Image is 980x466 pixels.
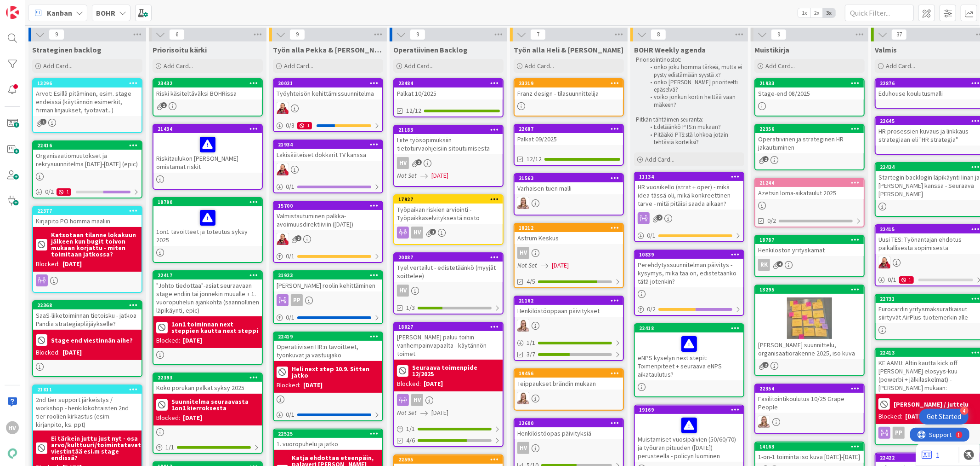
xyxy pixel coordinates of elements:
[514,296,624,361] a: 21162Henkilöstöoppaan päivityksetIH1/13/7
[153,280,262,316] div: "Johto tiedottaa"-asiat seuraavaan stage endiin tai jonnekin muualle + 1. vuoropuhelun ajankohta ...
[878,256,890,268] img: JS
[277,163,289,175] img: JS
[763,362,769,368] span: 2
[394,87,503,99] div: Palkat 10/2025
[36,259,60,269] div: Blocked:
[274,79,382,87] div: 20021
[755,393,864,413] div: Fasilitointikoulutus 10/25 Grape People
[755,125,864,133] div: 22356
[645,155,674,163] span: Add Card...
[899,276,914,284] div: 1
[393,194,504,245] a: 17927Työpaikan riskien arviointi - Työpaikkaselvityksestä nostoHV
[777,261,783,267] span: 4
[398,196,503,203] div: 17927
[634,323,744,397] a: 22418eNPS kyselyn next stepit: Toimenpiteet + seuraava eNPS aikataulutus?
[639,251,743,258] div: 10839
[32,206,142,293] a: 22377Kirjapito PO homma maaliinKatsotaan tilanne lokakuun jälkeen kun bugit toivon mukaan korjatt...
[284,62,313,70] span: Add Card...
[765,62,795,70] span: Add Card...
[406,303,415,313] span: 1/3
[274,280,382,291] div: [PERSON_NAME] roolin kehittäminen
[274,233,382,245] div: JS
[33,87,142,116] div: Arvot: Esillä pitäminen, esim. stage endeissä (käytännön esimerkit, firman linjaukset, työtavat...)
[635,173,743,181] div: 11134
[153,125,262,173] div: 21434Riskitaulukon [PERSON_NAME] omistamat riskit
[394,126,503,134] div: 21183
[755,236,864,256] div: 18787Henkilöstön yrityskamat
[394,157,503,169] div: HV
[515,87,623,99] div: Franz design - tilasuunnittelija
[394,227,503,239] div: HV
[759,180,864,186] div: 21244
[33,207,142,227] div: 22377Kirjapito PO homma maaliin
[514,78,624,116] a: 23219Franz design - tilasuunnittelija
[657,215,663,221] span: 2
[153,79,262,99] div: 23432Riski käsiteltäväksi BOHRissa
[161,102,167,108] span: 1
[274,181,382,192] div: 0/1
[635,181,743,210] div: HR vuosikello (strat + oper) - mikä idea tässä oli, mikä konkreettinen tarve - mitä pitäisi saada...
[33,141,142,150] div: 22416
[286,182,295,192] span: 0 / 1
[47,7,72,18] span: Kanban
[153,124,263,190] a: 21434Riskitaulukon [PERSON_NAME] omistamat riskit
[519,370,623,377] div: 19456
[183,336,202,345] div: [DATE]
[406,106,421,116] span: 12/12
[755,179,864,199] div: 21244Azetsin loma-aikataulut 2025
[416,159,422,165] span: 2
[394,79,503,87] div: 23484
[412,364,500,377] b: Seuraava toimenpide 12/2025
[96,8,115,17] b: BOHR
[33,215,142,227] div: Kirjapito PO homma maaliin
[639,325,743,332] div: 22418
[158,374,262,381] div: 22393
[515,224,623,244] div: 18212Astrum Keskus
[273,140,383,193] a: 21934Lakisääteiset dokkarit TV kanssaJS0/1
[158,199,262,205] div: 18790
[845,5,914,21] input: Quick Filter...
[37,302,142,309] div: 22368
[153,79,262,87] div: 23432
[647,231,656,240] span: 0 / 1
[763,156,769,162] span: 2
[19,1,42,12] span: Support
[515,247,623,259] div: HV
[755,285,864,359] div: 13295[PERSON_NAME] suunnittelu, organisaatiorakenne 2025, iso kuva
[303,380,323,390] div: [DATE]
[515,182,623,194] div: Varhaisen tuen malli
[398,127,503,133] div: 21183
[886,62,915,70] span: Add Card...
[164,62,193,70] span: Add Card...
[393,78,504,117] a: 23484Palkat 10/202512/12
[153,270,263,365] a: 22417"Johto tiedottaa"-asiat seuraavaan stage endiin tai jonnekin muualle + 1. vuoropuhelun ajank...
[397,171,417,180] i: Not Set
[755,259,864,271] div: RK
[297,122,312,129] div: 1
[755,133,864,153] div: Operatiivinen ja strateginen HR jakautuminen
[754,285,865,376] a: 13295[PERSON_NAME] suunnittelu, organisaatiorakenne 2025, iso kuva
[37,386,142,393] div: 21811
[33,394,142,431] div: 2nd tier support järkeistys / workshop - henkilökohtaisten 2nd tier roolien kirkastus (esim. kirj...
[515,133,623,145] div: Palkat 09/2025
[758,259,770,271] div: RK
[394,262,503,282] div: Tyel vertailut - edistetäänkö (myyjät soittelee)
[647,304,656,314] span: 0 / 2
[754,124,865,170] a: 22356Operatiivinen ja strateginen HR jakautuminen
[635,250,743,287] div: 10839Perehdytyssuunnitelman päivitys - kysymys, mikä tää on, edistetäänkö tätä jotenkin?
[755,339,864,359] div: [PERSON_NAME] suunnittelu, organisaatiorakenne 2025, iso kuva
[398,324,503,330] div: 18027
[515,378,623,390] div: Teippaukset brändin mukaan
[755,179,864,187] div: 21244
[394,195,503,204] div: 17927
[153,198,262,206] div: 18790
[393,125,504,187] a: 21183Liite työsopimuksiin tietoturvaohjeisiin sitoutumisestaHVNot Set[DATE]
[431,171,448,181] span: [DATE]
[277,102,289,114] img: JS
[514,223,624,288] a: 18212Astrum KeskusHVNot Set[DATE]4/5
[153,78,263,116] a: 23432Riski käsiteltäväksi BOHRissa
[517,261,537,269] i: Not Set
[514,124,624,166] a: 22687Palkat 09/202512/12
[515,125,623,145] div: 22687Palkat 09/2025
[517,320,529,332] img: IH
